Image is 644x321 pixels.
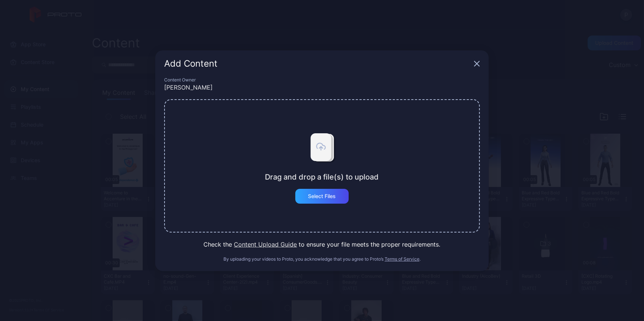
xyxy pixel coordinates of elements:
div: Select Files [308,193,336,199]
div: Check the to ensure your file meets the proper requirements. [164,240,480,249]
div: [PERSON_NAME] [164,83,480,92]
button: Terms of Service [385,256,419,262]
div: Drag and drop a file(s) to upload [265,173,379,181]
button: Select Files [295,189,349,204]
div: Add Content [164,59,471,68]
div: By uploading your videos to Proto, you acknowledge that you agree to Proto’s . [164,256,480,262]
button: Content Upload Guide [234,240,297,249]
div: Content Owner [164,77,480,83]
